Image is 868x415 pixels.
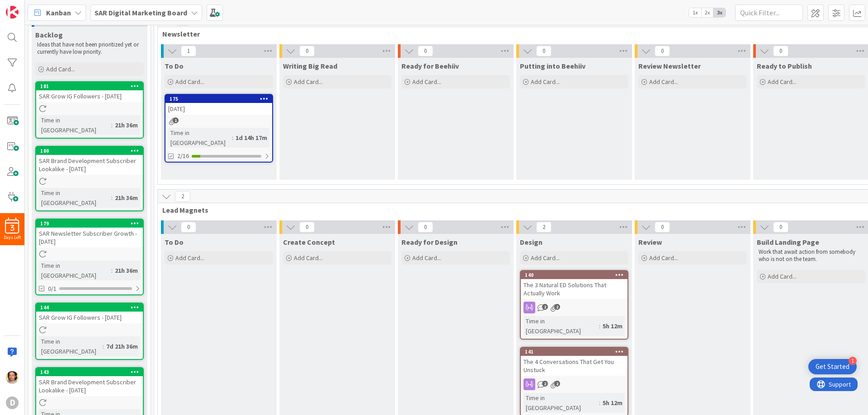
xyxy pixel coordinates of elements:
[103,341,104,351] span: :
[111,120,113,130] span: :
[283,61,337,70] span: Writing Big Read
[294,254,323,262] span: Add Card...
[113,193,140,203] div: 21h 36m
[536,46,552,56] span: 0
[655,46,670,56] span: 0
[521,279,627,299] div: The 3 Natural ED Solutions That Actually Work
[36,82,143,90] div: 181
[40,148,143,154] div: 180
[36,303,143,312] div: 144
[600,321,625,331] div: 5h 12m
[649,78,678,86] span: Add Card...
[849,357,857,365] div: 1
[6,371,19,384] img: EC
[46,7,71,18] span: Kanban
[649,254,678,262] span: Add Card...
[37,41,140,56] span: Ideas that have not been prioritized yet or currently have low priority.
[6,396,19,409] div: D
[599,398,600,408] span: :
[524,316,599,336] div: Time in [GEOGRAPHIC_DATA]
[36,219,143,228] div: 179
[542,304,548,310] span: 2
[170,96,272,102] div: 175
[36,228,143,247] div: SAR Newsletter Subscriber Growth - [DATE]
[638,238,662,247] span: Review
[36,155,143,175] div: SAR Brand Development Subscriber Lookalike - [DATE]
[40,369,143,375] div: 143
[689,8,701,17] span: 1x
[36,147,143,155] div: 180
[768,78,797,86] span: Add Card...
[36,90,143,102] div: SAR Grow IG Followers - [DATE]
[36,147,143,175] div: 180SAR Brand Development Subscriber Lookalike - [DATE]
[299,222,315,233] span: 0
[36,368,143,396] div: 143SAR Brand Development Subscriber Lookalike - [DATE]
[111,266,113,275] span: :
[701,8,713,17] span: 2x
[401,238,458,247] span: Ready for Design
[36,303,143,323] div: 144SAR Grow IG Followers - [DATE]
[40,304,143,311] div: 144
[521,271,627,299] div: 140The 3 Natural ED Solutions That Actually Work
[175,78,204,86] span: Add Card...
[36,219,143,247] div: 179SAR Newsletter Subscriber Growth - [DATE]
[521,356,627,376] div: The 4 Conversations That Get You Unstuck
[294,78,323,86] span: Add Card...
[536,222,552,233] span: 2
[177,151,189,161] span: 2/16
[735,5,803,21] input: Quick Filter...
[35,30,63,39] span: Backlog
[554,304,560,310] span: 2
[525,349,627,355] div: 141
[531,78,560,86] span: Add Card...
[520,238,542,247] span: Design
[554,381,560,387] span: 2
[165,103,272,115] div: [DATE]
[113,120,140,130] div: 21h 36m
[36,312,143,323] div: SAR Grow IG Followers - [DATE]
[40,83,143,89] div: 181
[655,222,670,233] span: 0
[46,65,75,73] span: Add Card...
[418,46,433,56] span: 0
[525,272,627,278] div: 140
[39,188,111,208] div: Time in [GEOGRAPHIC_DATA]
[757,61,812,70] span: Ready to Publish
[773,222,788,233] span: 0
[599,321,600,331] span: :
[104,341,140,351] div: 7d 21h 36m
[173,117,179,123] span: 1
[816,362,849,371] div: Get Started
[94,8,187,17] b: SAR Digital Marketing Board
[757,238,819,247] span: Build Landing Page
[808,359,857,374] div: Open Get Started checklist, remaining modules: 1
[542,381,548,387] span: 2
[283,238,335,247] span: Create Concept
[600,398,625,408] div: 5h 12m
[175,254,204,262] span: Add Card...
[40,220,143,227] div: 179
[111,193,113,203] span: :
[36,368,143,376] div: 143
[759,248,857,263] span: Work that await action from somebody who is not on the team.
[113,266,140,275] div: 21h 36m
[39,115,111,135] div: Time in [GEOGRAPHIC_DATA]
[412,254,441,262] span: Add Card...
[524,393,599,413] div: Time in [GEOGRAPHIC_DATA]
[6,6,19,19] img: Visit kanbanzone.com
[773,46,788,56] span: 0
[165,238,184,247] span: To Do
[168,128,232,148] div: Time in [GEOGRAPHIC_DATA]
[36,376,143,396] div: SAR Brand Development Subscriber Lookalike - [DATE]
[232,133,233,143] span: :
[521,348,627,376] div: 141The 4 Conversations That Get You Unstuck
[165,95,272,115] div: 175[DATE]
[233,133,269,143] div: 1d 14h 17m
[418,222,433,233] span: 0
[412,78,441,86] span: Add Card...
[10,225,14,231] span: 3
[521,271,627,279] div: 140
[520,61,585,70] span: Putting into Beehiiv
[638,61,701,70] span: Review Newsletter
[531,254,560,262] span: Add Card...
